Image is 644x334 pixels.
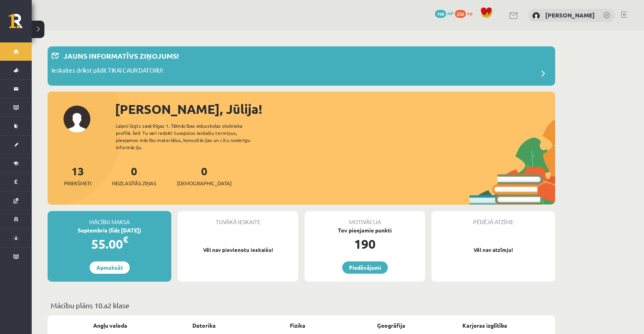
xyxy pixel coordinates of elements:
[123,234,128,245] span: €
[9,14,32,34] a: Rīgas 1. Tālmācības vidusskola
[90,261,130,274] a: Apmaksāt
[532,12,540,20] img: Jūlija Volkova
[455,10,466,18] span: 232
[64,164,91,187] a: 13Priekšmeti
[52,50,551,82] a: Jauns informatīvs ziņojums! Ieskaites drīkst pildīt TIKAI CAUR DATORU!
[305,234,425,253] div: 190
[182,246,294,254] p: Vēl nav pievienotu ieskaišu!
[435,246,551,254] p: Vēl nav atzīmju!
[435,10,454,16] a: 190 mP
[545,11,595,19] a: [PERSON_NAME]
[48,234,171,253] div: 55.00
[48,226,171,234] div: Septembris (līdz [DATE])
[48,211,171,226] div: Mācību maksa
[447,10,454,16] span: mP
[455,10,476,16] a: 232 xp
[342,261,388,274] a: Piedāvājumi
[177,179,232,187] span: [DEMOGRAPHIC_DATA]
[116,122,264,151] div: Laipni lūgts savā Rīgas 1. Tālmācības vidusskolas skolnieka profilā. Šeit Tu vari redzēt tuvojošo...
[64,179,91,187] span: Priekšmeti
[435,10,446,18] span: 190
[112,164,156,187] a: 0Neizlasītās ziņas
[377,321,405,330] a: Ģeogrāfija
[178,211,298,226] div: Tuvākā ieskaite
[305,211,425,226] div: Motivācija
[462,321,507,330] a: Karjeras izglītība
[51,300,552,311] p: Mācību plāns 10.a2 klase
[431,211,555,226] div: Pēdējā atzīme
[63,50,179,61] p: Jauns informatīvs ziņojums!
[467,10,472,16] span: xp
[192,321,216,330] a: Datorika
[115,100,555,119] div: [PERSON_NAME], Jūlija!
[112,179,156,187] span: Neizlasītās ziņas
[52,66,163,77] p: Ieskaites drīkst pildīt TIKAI CAUR DATORU!
[93,321,127,330] a: Angļu valoda
[305,226,425,234] div: Tev pieejamie punkti
[290,321,305,330] a: Fizika
[177,164,232,187] a: 0[DEMOGRAPHIC_DATA]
